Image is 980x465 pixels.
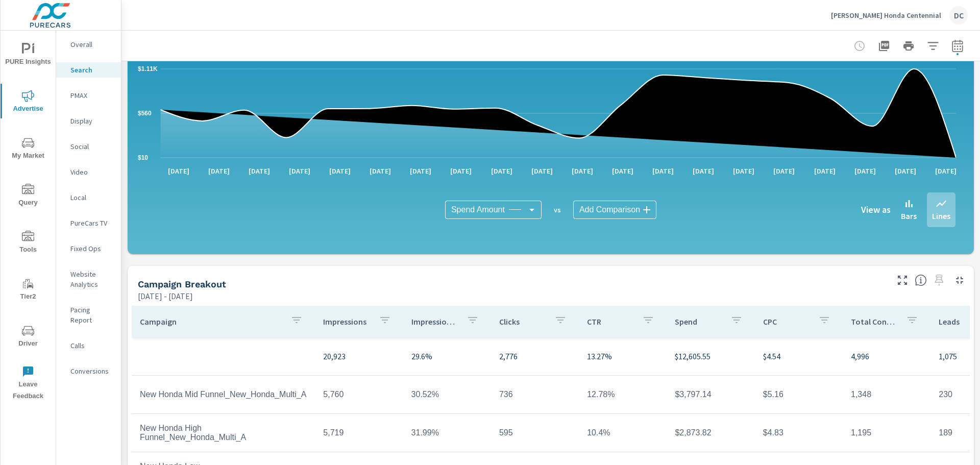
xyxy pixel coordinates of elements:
[499,350,571,362] p: 2,776
[403,166,438,176] p: [DATE]
[579,420,667,446] td: 10.4%
[763,350,835,362] p: $4.54
[411,316,458,327] p: Impression Share
[667,420,754,446] td: $2,873.82
[56,62,121,78] div: Search
[138,154,148,161] text: $10
[573,201,656,219] div: Add Comparison
[132,415,315,450] td: New Honda High Funnel_New_Honda_Multi_A
[675,316,722,327] p: Spend
[755,420,843,446] td: $4.83
[685,166,721,176] p: [DATE]
[56,88,121,103] div: PMAX
[874,36,894,56] button: "Export Report to PDF"
[491,382,579,407] td: 736
[928,166,964,176] p: [DATE]
[587,316,634,327] p: CTR
[70,116,113,126] p: Display
[445,201,542,219] div: Spend Amount
[4,278,53,303] span: Tier2
[56,241,121,256] div: Fixed Ops
[70,192,113,203] p: Local
[949,6,968,25] div: DC
[755,382,843,407] td: $5.16
[56,37,121,52] div: Overall
[70,269,113,289] p: Website Analytics
[315,382,403,407] td: 5,760
[587,350,658,362] p: 13.27%
[403,382,491,407] td: 30.52%
[56,113,121,129] div: Display
[403,420,491,446] td: 31.99%
[4,325,53,350] span: Driver
[579,205,640,215] span: Add Comparison
[70,90,113,101] p: PMAX
[931,272,947,288] span: Select a preset date range to save this widget
[726,166,762,176] p: [DATE]
[70,243,113,254] p: Fixed Ops
[322,166,358,176] p: [DATE]
[56,164,121,180] div: Video
[362,166,398,176] p: [DATE]
[4,137,53,162] span: My Market
[888,166,923,176] p: [DATE]
[56,363,121,379] div: Conversions
[56,302,121,328] div: Pacing Report
[542,205,573,214] p: vs
[315,420,403,446] td: 5,719
[851,316,898,327] p: Total Conversions
[843,382,930,407] td: 1,348
[56,266,121,292] div: Website Analytics
[763,316,810,327] p: CPC
[4,365,53,402] span: Leave Feedback
[499,316,546,327] p: Clicks
[579,382,667,407] td: 12.78%
[605,166,641,176] p: [DATE]
[70,340,113,351] p: Calls
[70,65,113,75] p: Search
[4,43,53,68] span: PURE Insights
[161,166,197,176] p: [DATE]
[70,141,113,152] p: Social
[831,11,941,20] p: [PERSON_NAME] Honda Centennial
[451,205,505,215] span: Spend Amount
[807,166,843,176] p: [DATE]
[524,166,560,176] p: [DATE]
[56,190,121,205] div: Local
[70,39,113,50] p: Overall
[132,382,315,407] td: New Honda Mid Funnel_New_Honda_Multi_A
[56,215,121,231] div: PureCars TV
[138,290,193,302] p: [DATE] - [DATE]
[282,166,317,176] p: [DATE]
[4,231,53,256] span: Tools
[56,139,121,154] div: Social
[70,167,113,177] p: Video
[898,36,919,56] button: Print Report
[56,338,121,353] div: Calls
[70,366,113,376] p: Conversions
[138,110,152,117] text: $560
[138,65,158,72] text: $1.11K
[861,205,891,215] h6: View as
[915,274,927,286] span: This is a summary of Search performance results by campaign. Each column can be sorted.
[4,90,53,115] span: Advertise
[491,420,579,446] td: 595
[241,166,277,176] p: [DATE]
[70,305,113,325] p: Pacing Report
[565,166,600,176] p: [DATE]
[645,166,681,176] p: [DATE]
[675,350,746,362] p: $12,605.55
[323,316,370,327] p: Impressions
[901,210,917,222] p: Bars
[932,210,950,222] p: Lines
[1,31,56,406] div: nav menu
[923,36,943,56] button: Apply Filters
[411,350,483,362] p: 29.6%
[201,166,237,176] p: [DATE]
[140,316,282,327] p: Campaign
[947,36,968,56] button: Select Date Range
[843,420,930,446] td: 1,195
[894,272,911,288] button: Make Fullscreen
[766,166,802,176] p: [DATE]
[138,279,226,289] h5: Campaign Breakout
